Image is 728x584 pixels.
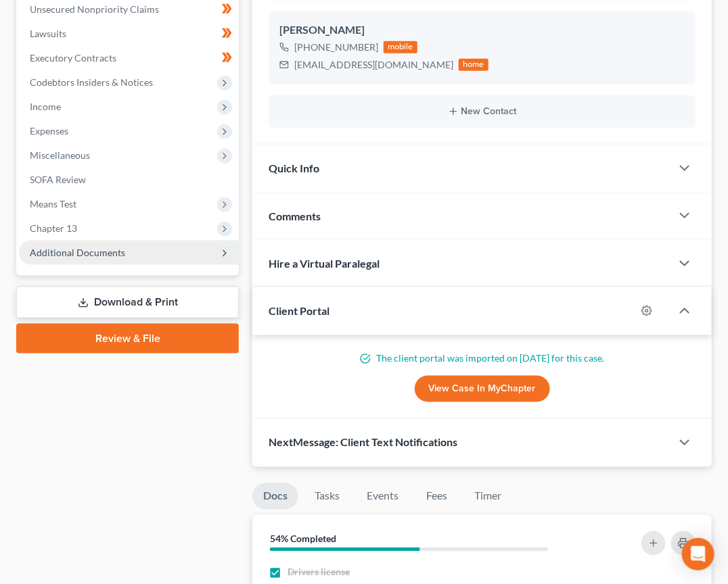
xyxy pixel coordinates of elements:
[252,483,298,510] a: Docs
[270,533,336,545] strong: 54% Completed
[19,22,239,46] a: Lawsuits
[356,483,409,510] a: Events
[30,3,159,15] span: Unsecured Nonpriority Claims
[279,106,685,117] button: New Contact
[288,566,350,579] span: Drivers license
[19,168,239,192] a: SOFA Review
[16,287,239,318] a: Download & Print
[16,324,239,354] a: Review & File
[415,483,458,510] a: Fees
[30,125,68,137] span: Expenses
[30,76,153,88] span: Codebtors Insiders & Notices
[30,174,86,185] span: SOFA Review
[294,41,378,54] div: [PHONE_NUMBER]
[459,59,488,71] div: home
[269,304,329,317] span: Client Portal
[30,52,116,64] span: Executory Contracts
[269,162,319,174] span: Quick Info
[463,483,512,510] a: Timer
[384,41,417,53] div: mobile
[269,351,696,365] p: The client portal was imported on [DATE] for this case.
[279,22,685,39] div: [PERSON_NAME]
[30,28,66,39] span: Lawsuits
[19,46,239,70] a: Executory Contracts
[30,198,76,210] span: Means Test
[415,376,550,403] a: View Case in MyChapter
[682,538,714,570] div: Open Intercom Messenger
[30,101,61,112] span: Income
[294,58,453,72] div: [EMAIL_ADDRESS][DOMAIN_NAME]
[269,210,321,222] span: Comments
[30,247,125,258] span: Additional Documents
[269,436,457,449] span: NextMessage: Client Text Notifications
[30,149,90,161] span: Miscellaneous
[30,222,77,234] span: Chapter 13
[304,483,350,510] a: Tasks
[269,257,380,270] span: Hire a Virtual Paralegal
